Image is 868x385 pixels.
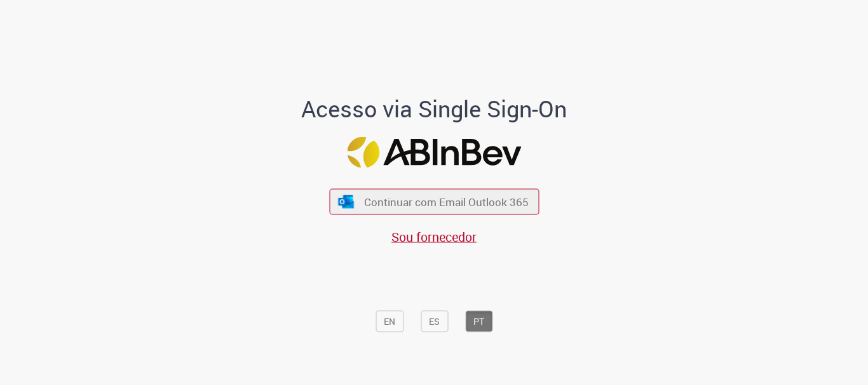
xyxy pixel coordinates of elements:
button: ícone Azure/Microsoft 360 Continuar com Email Outlook 365 [329,189,539,215]
h1: Acesso via Single Sign-On [258,96,611,122]
button: ES [421,311,448,332]
img: Logo ABInBev [347,137,521,168]
button: PT [465,311,492,332]
button: EN [376,311,403,332]
a: Sou fornecedor [391,228,477,245]
span: Continuar com Email Outlook 365 [364,195,529,209]
img: ícone Azure/Microsoft 360 [337,195,355,208]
